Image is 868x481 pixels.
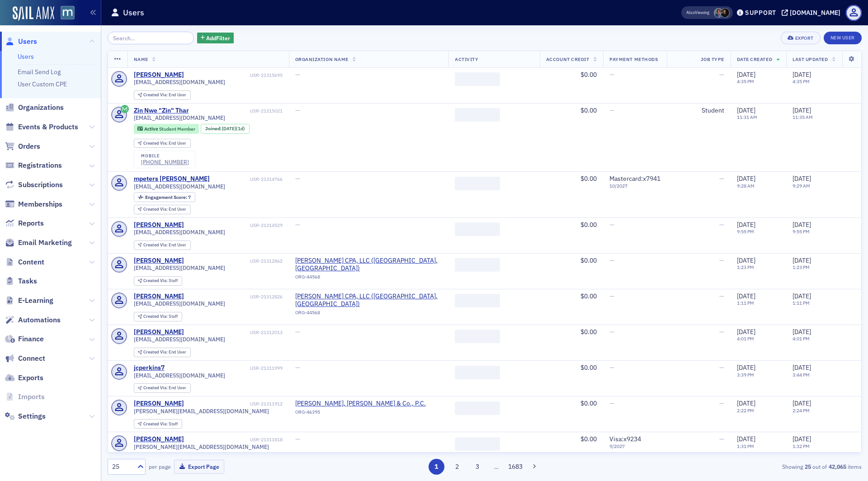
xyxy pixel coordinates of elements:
[185,401,283,407] div: USR-21311912
[295,363,300,372] span: —
[201,124,250,134] div: Joined: 2025-09-22 00:00:00
[455,177,500,190] span: ‌
[737,78,754,85] time: 4:35 PM
[580,292,597,300] span: $0.00
[18,68,61,76] a: Email Send Log
[793,435,811,443] span: [DATE]
[737,335,754,342] time: 4:01 PM
[781,32,820,44] button: Export
[166,365,283,371] div: USR-21311999
[295,400,426,408] span: Frobenius, Conaway & Co., P.C.
[5,315,61,325] a: Automations
[134,71,184,79] a: [PERSON_NAME]
[580,399,597,407] span: $0.00
[580,174,597,183] span: $0.00
[846,5,862,21] span: Profile
[295,292,443,308] span: Kullman CPA, LLC (Annapolis, MD)
[18,334,44,344] span: Finance
[134,221,184,229] div: [PERSON_NAME]
[580,328,597,336] span: $0.00
[134,443,269,450] span: [PERSON_NAME][EMAIL_ADDRESS][DOMAIN_NAME]
[143,422,178,427] div: Staff
[143,242,169,248] span: Created Via :
[5,296,53,306] a: E-Learning
[141,159,189,165] a: [PHONE_NUMBER]
[5,334,44,344] a: Finance
[5,122,78,132] a: Events & Products
[795,36,814,41] div: Export
[490,462,503,471] span: …
[737,264,754,270] time: 1:23 PM
[790,9,840,17] div: [DOMAIN_NAME]
[737,106,755,114] span: [DATE]
[134,312,182,321] div: Created Via: Staff
[580,106,597,114] span: $0.00
[793,56,828,62] span: Last Updated
[455,366,500,379] span: ‌
[455,72,500,86] span: ‌
[134,400,184,408] a: [PERSON_NAME]
[108,32,194,44] input: Search…
[143,93,186,98] div: End User
[61,6,75,20] img: SailAMX
[824,32,862,44] a: New User
[134,328,184,336] div: [PERSON_NAME]
[18,141,40,151] span: Orders
[134,383,191,393] div: Created Via: End User
[295,174,300,183] span: —
[5,180,63,190] a: Subscriptions
[143,386,186,391] div: End User
[455,437,500,451] span: ‌
[580,435,597,443] span: $0.00
[143,278,169,283] span: Created Via :
[701,56,724,62] span: Job Type
[793,372,810,378] time: 3:44 PM
[295,257,443,273] span: Kullman CPA, LLC (Annapolis, MD)
[143,243,186,248] div: End User
[18,238,72,248] span: Email Marketing
[737,228,754,235] time: 9:55 PM
[143,349,169,355] span: Created Via :
[18,180,63,190] span: Subscriptions
[5,354,45,363] a: Connect
[793,78,810,85] time: 4:35 PM
[205,126,222,132] span: Joined :
[134,364,165,372] a: jcperkins7
[508,459,524,475] button: 1683
[737,71,755,79] span: [DATE]
[18,103,64,113] span: Organizations
[18,199,62,209] span: Memberships
[5,199,62,209] a: Memberships
[134,336,225,343] span: [EMAIL_ADDRESS][DOMAIN_NAME]
[793,256,811,264] span: [DATE]
[719,174,724,183] span: —
[720,8,730,18] span: Lauren McDonough
[18,392,45,402] span: Imports
[134,292,184,301] div: [PERSON_NAME]
[185,72,283,78] div: USR-21315695
[295,292,443,308] a: [PERSON_NAME] CPA, LLC ([GEOGRAPHIC_DATA], [GEOGRAPHIC_DATA])
[143,207,186,212] div: End User
[185,437,283,443] div: USR-21311818
[145,195,191,200] div: 7
[295,106,300,114] span: —
[737,372,754,378] time: 3:39 PM
[793,228,810,235] time: 9:55 PM
[580,221,597,229] span: $0.00
[295,400,426,408] a: [PERSON_NAME], [PERSON_NAME] & Co., P.C.
[134,107,189,115] div: Zin Nwe "Zin" Thar
[143,92,169,98] span: Created Via :
[18,257,44,267] span: Content
[609,435,641,443] span: Visa : x9234
[134,56,148,62] span: Name
[455,294,500,307] span: ‌
[18,276,37,286] span: Tasks
[737,56,772,62] span: Date Created
[185,330,283,335] div: USR-21312013
[737,363,755,372] span: [DATE]
[18,315,61,325] span: Automations
[793,71,811,79] span: [DATE]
